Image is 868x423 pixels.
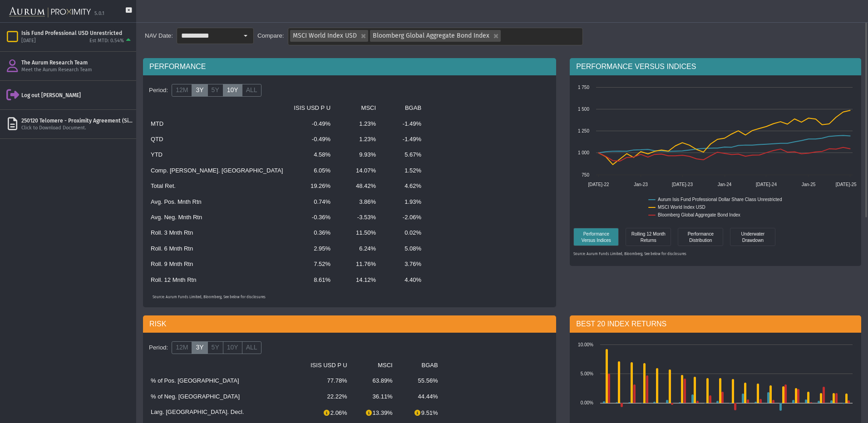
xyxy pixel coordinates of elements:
[145,225,288,241] td: Roll. 3 Mnth Rtn
[381,100,427,116] td: BGAB
[336,100,381,116] td: MSCI
[578,107,589,112] text: 1 500
[288,194,336,210] td: 0.74%
[381,178,427,194] td: 4.62%
[718,182,732,187] text: Jan-24
[288,28,368,42] div: MSCI World Index USD
[143,58,556,75] div: PERFORMANCE
[336,225,381,241] td: 11.50%
[145,83,172,98] div: Period:
[570,58,861,75] div: PERFORMANCE VERSUS INDICES
[288,28,583,45] dx-tag-box: MSCI World Index USD Bloomberg Global Aggregate Bond Index
[582,172,590,177] text: 750
[381,225,427,241] td: 0.02%
[288,272,336,288] td: 8.61%
[570,315,861,333] div: BEST 20 INDEX RETURNS
[293,32,357,39] span: MSCI World Index USD
[398,373,444,389] td: 55.56%
[626,228,671,246] div: Rolling 12 Month Returns
[368,28,501,42] div: Bloomberg Global Aggregate Bond Index
[398,358,444,373] td: BGAB
[353,389,398,404] td: 36.11%
[658,197,782,202] text: Aurum Isis Fund Professional Dollar Share Class Unrestricted
[145,404,305,421] td: Larg. [GEOGRAPHIC_DATA]. Decl.
[288,163,336,178] td: 6.05%
[578,150,589,155] text: 1 000
[21,30,133,37] div: Isis Fund Professional USD Unrestricted
[578,85,589,90] text: 1 750
[21,38,36,44] div: [DATE]
[288,178,336,194] td: 19.26%
[336,194,381,210] td: 3.86%
[353,358,398,373] td: MSCI
[145,178,288,194] td: Total Ret.
[336,147,381,162] td: 9.93%
[145,272,288,288] td: Roll. 12 Mnth Rtn
[381,241,427,256] td: 5.08%
[145,256,288,272] td: Roll. 9 Mnth Rtn
[381,210,427,225] td: -2.06%
[143,315,556,333] div: RISK
[336,163,381,178] td: 14.07%
[21,117,133,124] div: 250120 Telomere - Proximity Agreement (Signed).pdf
[94,10,104,17] div: 5.0.1
[143,32,177,40] div: NAV Date:
[336,256,381,272] td: 11.76%
[581,371,593,376] text: 5.00%
[576,230,616,243] div: Performance Versus Indices
[242,84,261,97] label: ALL
[192,341,207,354] label: 3Y
[288,147,336,162] td: 4.58%
[242,341,261,354] label: ALL
[658,205,705,210] text: MSCI World Index USD
[9,2,91,22] img: Aurum-Proximity%20white.svg
[336,241,381,256] td: 6.24%
[578,342,593,347] text: 10.00%
[223,84,242,97] label: 10Y
[145,132,288,147] td: QTD
[573,252,858,257] p: Source: Aurum Funds Limited, Bloomberg, See below for disclosures
[145,116,288,132] td: MTD
[398,404,444,421] td: 9.51%
[288,100,336,116] td: ISIS USD P U
[336,116,381,132] td: 1.23%
[21,92,133,99] div: Log out [PERSON_NAME]
[672,182,693,187] text: [DATE]-23
[288,241,336,256] td: 2.95%
[381,272,427,288] td: 4.40%
[238,28,253,44] div: Select
[305,373,353,389] td: 77.78%
[305,358,353,373] td: ISIS USD P U
[89,38,124,44] div: Est MTD: 0.54%
[628,230,669,243] div: Rolling 12 Month Returns
[254,32,288,40] div: Compare:
[145,389,305,404] td: % of Neg. [GEOGRAPHIC_DATA]
[223,341,242,354] label: 10Y
[145,194,288,210] td: Avg. Pos. Mnth Rtn
[680,230,721,243] div: Performance Distribution
[381,116,427,132] td: -1.49%
[288,116,336,132] td: -0.49%
[732,230,773,243] div: Underwater Drawdown
[21,59,133,66] div: The Aurum Research Team
[21,67,133,74] div: Meet the Aurum Research Team
[678,228,723,246] div: Performance Distribution
[381,194,427,210] td: 1.93%
[288,132,336,147] td: -0.49%
[756,182,777,187] text: [DATE]-24
[336,132,381,147] td: 1.23%
[153,295,547,300] p: Source: Aurum Funds Limited, Bloomberg, See below for disclosures
[658,212,740,217] text: Bloomberg Global Aggregate Bond Index
[381,132,427,147] td: -1.49%
[145,163,288,178] td: Comp. [PERSON_NAME]. [GEOGRAPHIC_DATA]
[192,84,207,97] label: 3Y
[836,182,857,187] text: [DATE]-25
[172,84,192,97] label: 12M
[398,389,444,404] td: 44.44%
[145,373,305,389] td: % of Pos. [GEOGRAPHIC_DATA]
[573,228,619,246] div: Performance Versus Indices
[145,147,288,162] td: YTD
[730,228,775,246] div: Underwater Drawdown
[172,341,192,354] label: 12M
[288,210,336,225] td: -0.36%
